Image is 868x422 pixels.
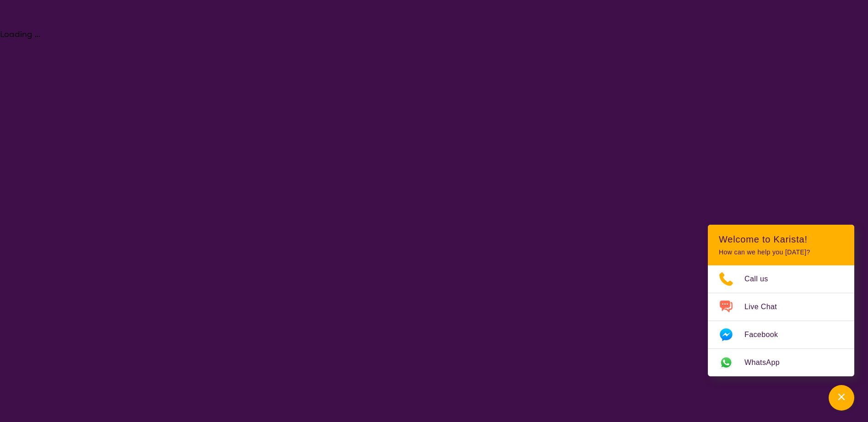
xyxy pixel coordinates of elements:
span: Live Chat [744,300,788,314]
h2: Welcome to Karista! [719,234,843,245]
p: How can we help you [DATE]? [719,248,843,256]
span: WhatsApp [744,356,791,369]
div: Channel Menu [708,225,854,376]
a: Web link opens in a new tab. [708,349,854,376]
span: Call us [744,272,779,286]
button: Channel Menu [829,385,854,411]
span: Facebook [744,328,789,342]
ul: Choose channel [708,265,854,376]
